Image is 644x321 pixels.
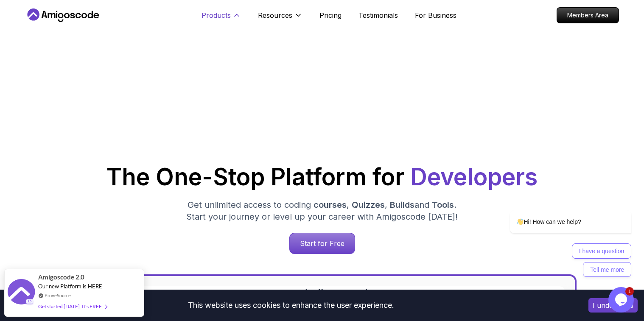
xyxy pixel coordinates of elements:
[352,200,385,210] span: Quizzes
[8,279,35,307] img: provesource social proof notification image
[557,7,619,23] a: Members Area
[179,199,465,223] p: Get unlimited access to coding , , and . Start your journey or level up your career with Amigosco...
[557,8,619,23] p: Members Area
[38,301,107,311] div: Get started [DATE]. It's FREE
[608,287,636,313] iframe: chat widget
[38,272,84,282] span: Amigoscode 2.0
[258,10,292,20] p: Resources
[432,200,454,210] span: Tools
[483,134,636,283] iframe: chat widget
[32,165,612,189] h1: The One-Stop Platform for
[202,10,241,27] button: Products
[38,283,102,290] span: Our new Platform is HERE
[314,200,347,210] span: courses
[6,296,576,315] div: This website uses cookies to enhance the user experience.
[290,233,355,254] p: Start for Free
[305,288,368,296] a: [URL][DOMAIN_NAME]
[390,200,414,210] span: Builds
[289,233,355,254] a: Start for Free
[588,298,638,313] button: Accept cookies
[410,163,538,191] span: Developers
[45,292,71,299] a: ProveSource
[415,10,456,20] a: For Business
[202,10,231,20] p: Products
[258,10,302,27] button: Resources
[358,10,398,20] a: Testimonials
[319,10,342,20] a: Pricing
